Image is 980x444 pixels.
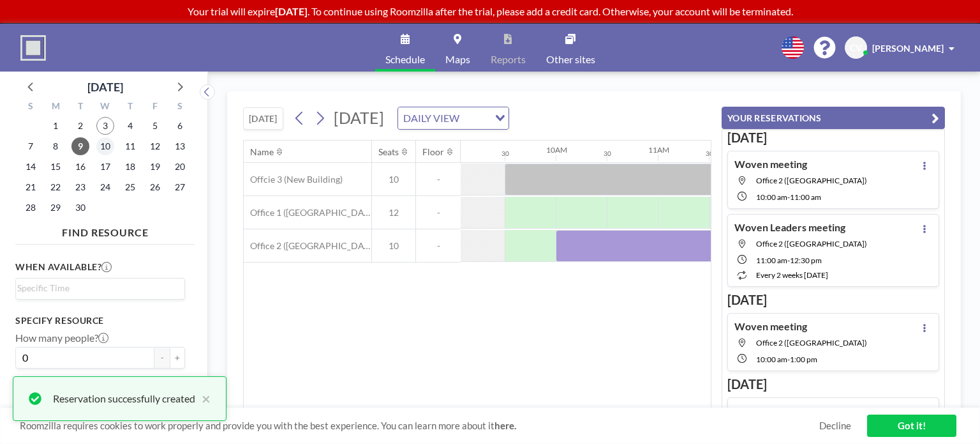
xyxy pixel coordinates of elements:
span: Thursday, September 11, 2025 [121,137,139,155]
div: 10AM [546,145,567,155]
a: Schedule [375,24,435,72]
img: organization-logo [20,35,46,61]
div: T [117,99,142,116]
div: W [93,99,118,116]
label: How many people? [15,332,108,344]
h3: Specify resource [15,315,185,326]
span: Monday, September 15, 2025 [47,158,64,176]
span: - [416,174,461,185]
span: Monday, September 22, 2025 [47,178,64,196]
span: Sunday, September 21, 2025 [22,178,40,196]
span: 12:30 PM [790,256,822,265]
span: - [787,192,790,202]
button: [DATE] [243,107,283,130]
span: DAILY VIEW [401,110,462,126]
div: Search for option [16,279,184,298]
span: Other sites [546,54,595,65]
span: 10 [372,240,415,252]
span: Wednesday, September 24, 2025 [96,178,114,196]
span: - [787,256,790,265]
div: Seats [378,146,399,158]
span: Office 2 (New Building) [756,239,867,249]
a: here. [494,420,516,431]
div: S [19,99,43,116]
span: Thursday, September 4, 2025 [121,117,139,135]
span: Friday, September 5, 2025 [146,117,164,135]
span: Saturday, September 20, 2025 [171,158,189,176]
span: Tuesday, September 16, 2025 [71,158,89,176]
h3: [DATE] [727,130,939,146]
span: 10:00 AM [756,192,787,202]
span: - [416,207,461,218]
a: Reports [480,24,536,72]
span: Sunday, September 28, 2025 [22,199,40,217]
span: Thursday, September 25, 2025 [121,178,139,196]
span: Reports [491,54,526,65]
span: 10:00 AM [756,355,787,364]
div: M [43,99,68,116]
span: Friday, September 26, 2025 [146,178,164,196]
div: Search for option [398,107,509,129]
span: every 2 weeks [DATE] [756,270,828,280]
a: Maps [435,24,480,72]
span: Friday, September 19, 2025 [146,158,164,176]
span: Maps [445,54,470,65]
div: 30 [604,149,611,158]
span: Roomzilla requires cookies to work properly and provide you with the best experience. You can lea... [20,420,819,432]
button: close [195,391,211,406]
div: F [142,99,167,116]
span: Friday, September 12, 2025 [146,137,164,155]
div: Name [250,146,274,158]
span: Wednesday, September 10, 2025 [96,137,114,155]
span: Tuesday, September 23, 2025 [71,178,89,196]
span: 12 [372,207,415,218]
span: [PERSON_NAME] [872,43,944,54]
span: Saturday, September 27, 2025 [171,178,189,196]
span: Monday, September 29, 2025 [47,199,64,217]
span: 10 [372,174,415,185]
div: 30 [501,149,509,158]
span: - [416,240,461,252]
span: Tuesday, September 30, 2025 [71,199,89,217]
button: - [154,347,170,369]
span: Office 1 ([GEOGRAPHIC_DATA]) [244,207,371,218]
div: 30 [706,149,713,158]
button: + [170,347,185,369]
span: - [787,355,790,364]
span: Tuesday, September 9, 2025 [71,137,89,155]
div: Floor [422,146,444,158]
h4: Woven Program Development Meeting [734,404,894,417]
a: Other sites [536,24,605,72]
div: T [68,99,93,116]
span: CV [850,42,862,54]
span: [DATE] [334,108,384,127]
h4: FIND RESOURCE [15,221,195,239]
div: [DATE] [87,78,123,96]
span: 11:00 AM [790,192,821,202]
span: Office 2 ([GEOGRAPHIC_DATA]) [244,240,371,252]
span: Offcie 3 (New Building) [244,174,343,185]
span: Office 2 (New Building) [756,176,867,185]
span: Wednesday, September 3, 2025 [96,117,114,135]
span: Sunday, September 7, 2025 [22,137,40,155]
input: Search for option [17,281,177,295]
input: Search for option [463,110,487,126]
span: Sunday, September 14, 2025 [22,158,40,176]
span: Office 2 (New Building) [756,338,867,348]
span: Wednesday, September 17, 2025 [96,158,114,176]
span: 1:00 PM [790,355,817,364]
div: Reservation successfully created [53,391,195,406]
span: Monday, September 8, 2025 [47,137,64,155]
a: Decline [819,420,851,432]
span: Thursday, September 18, 2025 [121,158,139,176]
h3: [DATE] [727,292,939,308]
h4: Woven Leaders meeting [734,221,845,234]
b: [DATE] [275,5,308,17]
span: Saturday, September 13, 2025 [171,137,189,155]
span: Saturday, September 6, 2025 [171,117,189,135]
span: Tuesday, September 2, 2025 [71,117,89,135]
span: Schedule [385,54,425,65]
a: Got it! [867,415,956,437]
span: Monday, September 1, 2025 [47,117,64,135]
h4: Woven meeting [734,158,807,171]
